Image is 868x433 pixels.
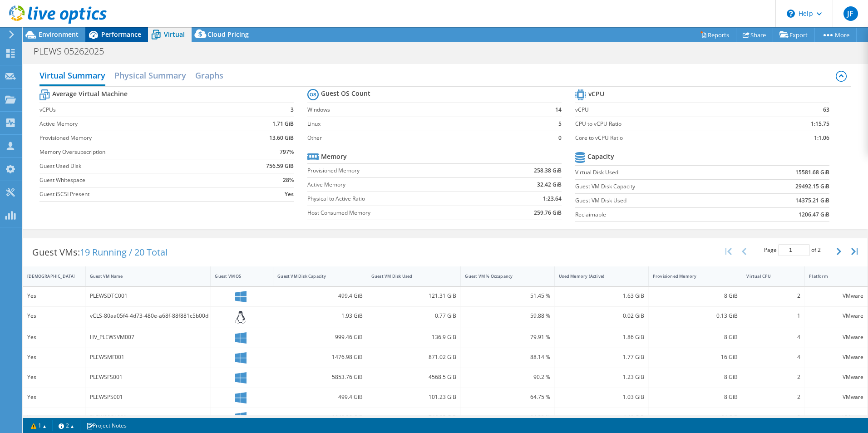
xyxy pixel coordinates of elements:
[534,166,562,175] b: 258.38 GiB
[575,210,741,219] label: Reclaimable
[277,412,363,422] div: 1949.38 GiB
[809,332,863,342] div: VMware
[269,133,294,143] b: 13.60 GiB
[465,352,550,362] div: 88.14 %
[809,372,863,382] div: VMware
[52,420,80,431] a: 2
[795,196,829,205] b: 14375.21 GiB
[277,311,363,321] div: 1.93 GiB
[272,119,294,128] b: 1.71 GiB
[465,291,550,301] div: 51.45 %
[653,372,738,382] div: 8 GiB
[559,332,644,342] div: 1.86 GiB
[307,180,488,189] label: Active Memory
[653,332,738,342] div: 8 GiB
[746,372,800,382] div: 2
[307,194,488,203] label: Physical to Active Ratio
[558,133,562,143] b: 0
[266,162,294,171] b: 756.59 GiB
[307,133,538,143] label: Other
[90,412,207,422] div: PLEWSSQL001
[90,372,207,382] div: PLEWSFS001
[653,311,738,321] div: 0.13 GiB
[736,28,773,42] a: Share
[291,105,294,114] b: 3
[27,332,81,342] div: Yes
[39,162,233,171] label: Guest Used Disk
[809,412,863,422] div: VMware
[195,66,223,84] h2: Graphs
[39,119,233,128] label: Active Memory
[746,273,789,279] div: Virtual CPU
[39,30,79,39] span: Environment
[746,291,800,301] div: 2
[818,246,821,254] span: 2
[307,119,538,128] label: Linux
[307,105,538,114] label: Windows
[559,392,644,402] div: 1.03 GiB
[465,372,550,382] div: 90.2 %
[27,412,81,422] div: Yes
[90,352,207,362] div: PLEWSMF001
[795,168,829,177] b: 15581.68 GiB
[277,372,363,382] div: 5853.76 GiB
[277,291,363,301] div: 499.4 GiB
[371,332,457,342] div: 136.9 GiB
[587,152,614,161] b: Capacity
[559,291,644,301] div: 1.63 GiB
[575,168,741,177] label: Virtual Disk Used
[575,119,763,128] label: CPU to vCPU Ratio
[559,412,644,422] div: 4.49 GiB
[575,182,741,191] label: Guest VM Disk Capacity
[283,176,294,185] b: 28%
[746,352,800,362] div: 4
[39,190,233,199] label: Guest iSCSI Present
[27,273,70,279] div: [DEMOGRAPHIC_DATA]
[27,352,81,362] div: Yes
[653,352,738,362] div: 16 GiB
[465,311,550,321] div: 59.88 %
[559,372,644,382] div: 1.23 GiB
[843,6,858,21] span: JF
[277,392,363,402] div: 499.4 GiB
[90,291,207,301] div: PLEWSDTC001
[25,420,53,431] a: 1
[465,332,550,342] div: 79.91 %
[371,291,457,301] div: 121.31 GiB
[653,273,727,279] div: Provisioned Memory
[558,119,562,128] b: 5
[321,152,347,161] b: Memory
[588,89,604,98] b: vCPU
[778,244,810,256] input: jump to page
[764,244,821,256] span: Page of
[371,392,457,402] div: 101.23 GiB
[207,30,249,39] span: Cloud Pricing
[534,208,562,217] b: 259.76 GiB
[559,311,644,321] div: 0.02 GiB
[277,273,352,279] div: Guest VM Disk Capacity
[80,420,133,431] a: Project Notes
[285,190,294,199] b: Yes
[101,30,141,39] span: Performance
[321,89,370,98] b: Guest OS Count
[809,291,863,301] div: VMware
[371,273,446,279] div: Guest VM Disk Used
[773,28,815,42] a: Export
[280,148,294,157] b: 797%
[52,89,128,98] b: Average Virtual Machine
[559,273,633,279] div: Used Memory (Active)
[39,133,233,143] label: Provisioned Memory
[537,180,562,189] b: 32.42 GiB
[39,176,233,185] label: Guest Whitespace
[543,194,562,203] b: 1:23.64
[90,392,207,402] div: PLEWSPS001
[371,352,457,362] div: 871.02 GiB
[215,273,258,279] div: Guest VM OS
[809,273,853,279] div: Platform
[809,392,863,402] div: VMware
[39,105,233,114] label: vCPUs
[30,46,118,56] h1: PLEWS 05262025
[114,66,186,84] h2: Physical Summary
[277,332,363,342] div: 999.46 GiB
[811,119,829,128] b: 1:15.75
